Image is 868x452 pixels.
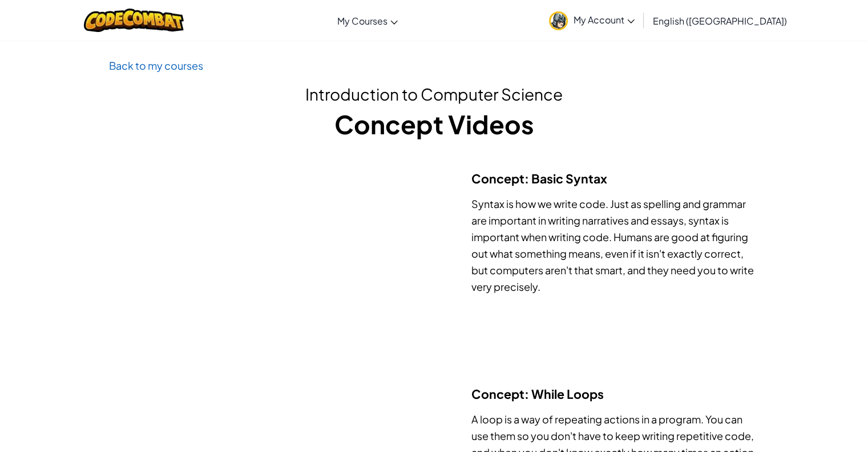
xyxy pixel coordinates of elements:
span: My Courses [337,15,387,27]
img: CodeCombat logo [84,9,184,32]
span: My Account [574,14,635,26]
h1: Concept Videos [109,106,760,142]
span: Basic Syntax [531,171,607,186]
a: My Account [543,2,640,38]
span: Syntax is how we write code. Just as spelling and grammar are important in writing narratives and... [471,197,754,293]
span: Concept: [471,386,531,402]
span: While Loops [531,386,604,402]
img: avatar [549,11,568,30]
a: My Courses [332,5,403,36]
a: Back to my courses [109,59,203,72]
h2: Introduction to Computer Science [109,82,760,106]
span: Concept: [471,171,531,186]
span: English ([GEOGRAPHIC_DATA]) [653,15,787,27]
a: English ([GEOGRAPHIC_DATA]) [647,5,793,36]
